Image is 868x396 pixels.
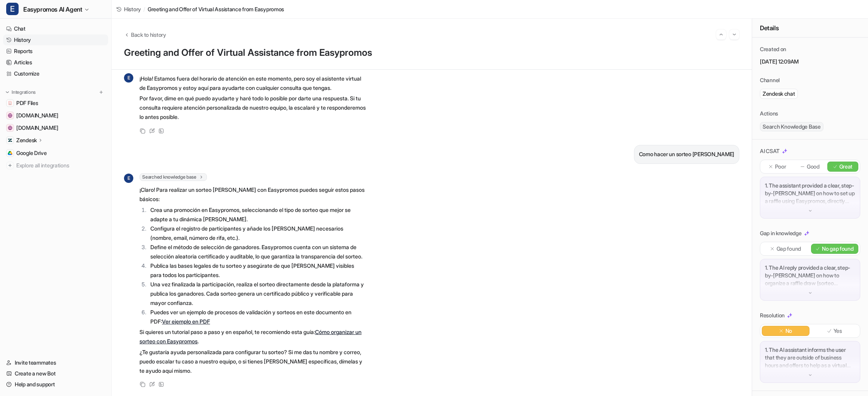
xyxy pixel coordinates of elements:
img: down-arrow [808,208,813,213]
span: Greeting and Offer of Virtual Assistance from Easypromos [148,5,284,13]
a: History [3,34,108,45]
span: History [124,5,141,13]
p: Gap found [777,245,801,253]
a: Chat [3,23,108,34]
p: AI CSAT [760,147,780,155]
p: Resolution [760,312,785,319]
p: Great [839,163,853,170]
li: Define el método de selección de ganadores. Easypromos cuenta con un sistema de selección aleator... [148,243,366,261]
p: Poor [775,163,786,170]
a: History [116,5,141,13]
p: 1. The AI reply provided a clear, step-by-[PERSON_NAME] on how to organize a raffle draw (sorteo ... [765,264,855,287]
a: Reports [3,46,108,57]
li: Configura el registro de participantes y añade los [PERSON_NAME] necesarios (nombre, email, númer... [148,224,366,243]
a: Customize [3,68,108,79]
span: Google Drive [16,149,47,157]
a: easypromos-apiref.redoc.ly[DOMAIN_NAME] [3,122,108,133]
img: menu_add.svg [98,90,104,95]
span: / [143,5,145,13]
a: Create a new Bot [3,368,108,379]
button: Go to next session [729,29,739,40]
li: Crea una promoción en Easypromos, seleccionando el tipo de sorteo que mejor se adapte a tu dinámi... [148,205,366,224]
li: Puedes ver un ejemplo de procesos de validación y sorteos en este documento en PDF: [148,308,366,326]
p: No gap found [822,245,854,253]
span: Back to history [131,31,166,39]
img: Next session [732,31,737,38]
li: Una vez finalizada la participación, realiza el sorteo directamente desde la plataforma y publica... [148,280,366,308]
p: [DATE] 12:09AM [760,58,860,65]
p: Zendesk chat [763,90,795,98]
p: Por favor, dime en qué puedo ayudarte y haré todo lo posible por darte una respuesta. Si tu consu... [139,94,366,122]
p: ¡Hola! Estamos fuera del horario de atención en este momento, pero soy el asistente virtual de Ea... [139,74,366,93]
img: Zendesk [8,138,12,143]
p: Good [807,163,820,170]
a: Ver ejemplo en PDF [162,318,210,325]
span: E [124,174,133,183]
a: Explore all integrations [3,160,108,171]
span: E [124,73,133,83]
a: Google DriveGoogle Drive [3,148,108,158]
span: [DOMAIN_NAME] [16,112,58,119]
p: Actions [760,110,778,117]
p: Yes [834,327,842,335]
button: Integrations [3,88,38,96]
span: Search Knowledge Base [760,122,823,131]
p: Gap in knowledge [760,229,802,237]
img: down-arrow [808,290,813,296]
p: ¡Claro! Para realizar un sorteo [PERSON_NAME] con Easypromos puedes seguir estos pasos básicos: [139,185,366,204]
span: PDF Files [16,99,38,107]
p: 1. The assistant provided a clear, step-by-[PERSON_NAME] on how to set up a raffle using Easyprom... [765,182,855,205]
p: Zendesk [16,136,37,144]
div: Details [752,19,868,38]
li: Publica las bases legales de tu sorteo y asegúrate de que [PERSON_NAME] visibles para todos los p... [148,261,366,280]
p: ¿Te gustaría ayuda personalizada para configurar tu sorteo? Si me das tu nombre y correo, puedo e... [139,348,366,375]
span: [DOMAIN_NAME] [16,124,58,132]
img: Previous session [718,31,724,38]
h1: Greeting and Offer of Virtual Assistance from Easypromos [124,47,739,59]
img: explore all integrations [6,162,14,169]
img: PDF Files [8,101,12,105]
span: Searched knowledge base [139,173,207,181]
img: easypromos-apiref.redoc.ly [8,126,12,130]
button: Go to previous session [716,29,726,40]
span: Explore all integrations [16,159,105,172]
a: www.easypromosapp.com[DOMAIN_NAME] [3,110,108,121]
button: Back to history [124,31,166,39]
span: E [6,3,19,15]
img: down-arrow [808,372,813,378]
p: 1. The AI assistant informs the user that they are outside of business hours and offers to help a... [765,346,855,369]
img: www.easypromosapp.com [8,113,12,118]
a: PDF FilesPDF Files [3,98,108,108]
a: Help and support [3,379,108,390]
img: expand menu [5,90,10,95]
span: Easypromos AI Agent [23,4,82,15]
p: Created on [760,45,786,53]
a: Articles [3,57,108,68]
a: Invite teammates [3,357,108,368]
img: Google Drive [8,151,12,155]
p: No [785,327,792,335]
p: Si quieres un tutorial paso a paso y en español, te recomiendo esta guía: . [139,327,366,346]
p: Integrations [12,89,36,95]
p: Como hacer un sorteo [PERSON_NAME] [639,150,734,159]
p: Channel [760,76,780,84]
